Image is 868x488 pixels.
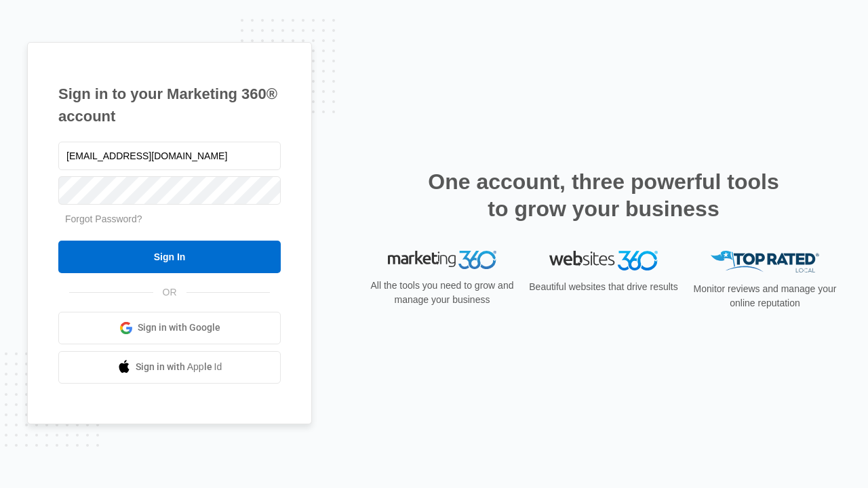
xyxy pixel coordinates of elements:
[366,279,518,307] p: All the tools you need to grow and manage your business
[549,251,658,270] img: Websites 360
[528,280,679,294] p: Beautiful websites that drive results
[711,251,819,273] img: Top Rated Local
[58,83,281,127] h1: Sign in to your Marketing 360® account
[136,360,222,374] span: Sign in with Apple Id
[58,142,281,170] input: Email
[424,168,783,222] h2: One account, three powerful tools to grow your business
[138,321,220,335] span: Sign in with Google
[58,312,281,344] a: Sign in with Google
[153,285,186,300] span: OR
[65,213,142,224] a: Forgot Password?
[388,251,496,270] img: Marketing 360
[58,351,281,384] a: Sign in with Apple Id
[58,241,281,273] input: Sign In
[689,282,841,310] p: Monitor reviews and manage your online reputation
